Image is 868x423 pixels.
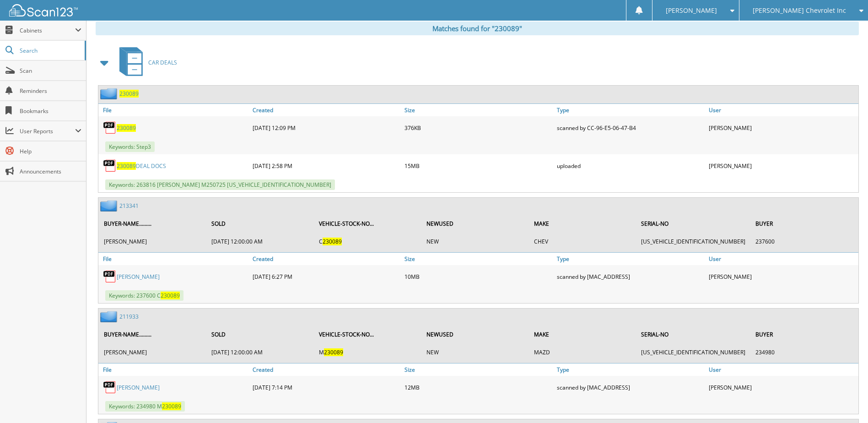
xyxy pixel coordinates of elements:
[706,104,858,116] a: User
[250,104,402,116] a: Created
[20,147,81,155] span: Help
[105,179,335,190] span: Keywords: 263816 [PERSON_NAME] M250725 [US_VEHICLE_IDENTIFICATION_NUMBER]
[161,292,180,299] span: 230089
[529,345,636,360] td: MAZD
[666,8,717,13] span: [PERSON_NAME]
[555,253,706,265] a: Type
[753,8,846,13] span: [PERSON_NAME] Chevrolet Inc
[20,87,81,95] span: Reminders
[529,214,636,233] th: MAKE
[323,238,342,245] span: 230089
[117,273,160,281] a: [PERSON_NAME]
[99,325,206,344] th: BUYER-NAME.........
[822,379,868,423] iframe: Chat Widget
[314,214,421,233] th: VEHICLE-STOCK-NO...
[103,380,117,394] img: PDF.png
[207,325,313,344] th: SOLD
[706,119,858,137] div: [PERSON_NAME]
[250,119,402,137] div: [DATE] 12:09 PM
[555,267,706,286] div: scanned by [MAC_ADDRESS]
[250,363,402,376] a: Created
[529,325,636,344] th: MAKE
[148,59,177,66] span: CAR DEALS
[751,345,857,360] td: 234980
[751,325,857,344] th: BUYER
[105,290,183,301] span: Keywords: 237600 C
[99,345,206,360] td: [PERSON_NAME]
[98,253,250,265] a: File
[636,214,750,233] th: SERIAL-NO
[250,253,402,265] a: Created
[117,162,166,170] a: 230089DEAL DOCS
[402,253,554,265] a: Size
[402,157,554,175] div: 15MB
[114,44,177,81] a: CAR DEALS
[20,47,80,54] span: Search
[207,214,313,233] th: SOLD
[105,401,185,412] span: Keywords: 234980 M
[636,325,750,344] th: SERIAL-NO
[103,270,117,283] img: PDF.png
[100,200,119,211] img: folder2.png
[314,234,421,249] td: C
[314,325,421,344] th: VEHICLE-STOCK-NO...
[636,234,750,249] td: [US_VEHICLE_IDENTIFICATION_NUMBER]
[119,313,139,320] a: 211933
[422,214,528,233] th: NEWUSED
[250,378,402,396] div: [DATE] 7:14 PM
[20,27,75,34] span: Cabinets
[250,157,402,175] div: [DATE] 2:58 PM
[117,384,160,391] a: [PERSON_NAME]
[250,267,402,286] div: [DATE] 6:27 PM
[117,124,136,132] a: 230089
[706,253,858,265] a: User
[402,378,554,396] div: 12MB
[98,104,250,116] a: File
[529,234,636,249] td: CHEV
[9,4,78,16] img: scan123-logo-white.svg
[706,378,858,396] div: [PERSON_NAME]
[119,90,139,98] a: 230089
[20,168,81,175] span: Announcements
[96,22,859,35] div: Matches found for "230089"
[555,378,706,396] div: scanned by [MAC_ADDRESS]
[422,234,528,249] td: NEW
[100,311,119,322] img: folder2.png
[555,104,706,116] a: Type
[751,234,857,249] td: 237600
[402,119,554,137] div: 376KB
[98,363,250,376] a: File
[706,157,858,175] div: [PERSON_NAME]
[555,363,706,376] a: Type
[162,402,181,410] span: 230089
[324,348,343,356] span: 230089
[422,325,528,344] th: NEWUSED
[117,162,136,170] span: 230089
[422,345,528,360] td: NEW
[103,121,117,135] img: PDF.png
[555,157,706,175] div: uploaded
[20,127,75,135] span: User Reports
[207,345,313,360] td: [DATE] 12:00:00 AM
[103,159,117,173] img: PDF.png
[100,88,119,99] img: folder2.png
[402,267,554,286] div: 10MB
[99,214,206,233] th: BUYER-NAME.........
[402,104,554,116] a: Size
[207,234,313,249] td: [DATE] 12:00:00 AM
[314,345,421,360] td: M
[636,345,750,360] td: [US_VEHICLE_IDENTIFICATION_NUMBER]
[706,363,858,376] a: User
[402,363,554,376] a: Size
[751,214,857,233] th: BUYER
[99,234,206,249] td: [PERSON_NAME]
[20,107,81,115] span: Bookmarks
[20,67,81,75] span: Scan
[105,141,155,152] span: Keywords: Step3
[555,119,706,137] div: scanned by CC-96-E5-06-47-B4
[706,267,858,286] div: [PERSON_NAME]
[119,202,139,210] a: 213341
